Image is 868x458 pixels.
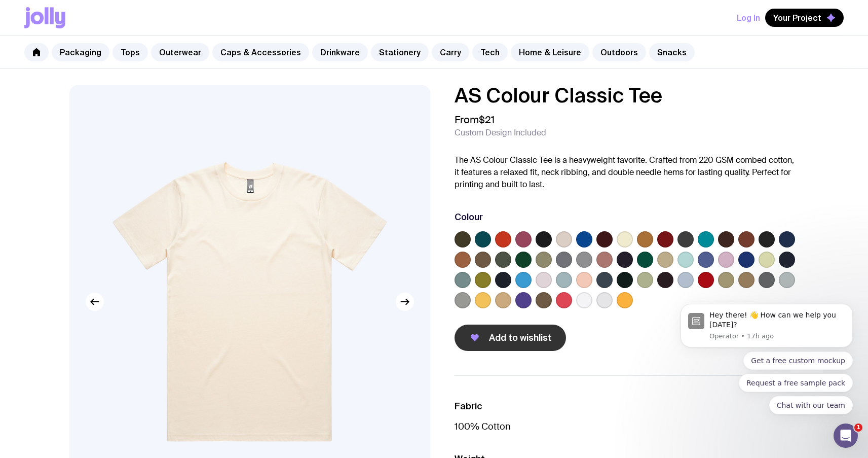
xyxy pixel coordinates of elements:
[455,400,799,412] h3: Fabric
[511,43,589,61] a: Home & Leisure
[592,43,646,61] a: Outdoors
[455,211,483,223] h3: Colour
[432,43,469,61] a: Carry
[472,43,508,61] a: Tech
[479,113,495,126] span: $21
[52,43,109,61] a: Packaging
[765,9,844,27] button: Your Project
[773,13,821,23] span: Your Project
[455,325,566,351] button: Add to wishlist
[834,424,858,448] iframe: Intercom live chat
[212,43,309,61] a: Caps & Accessories
[455,114,495,126] span: From
[649,43,695,61] a: Snacks
[455,128,546,138] span: Custom Design Included
[455,420,799,433] p: 100% Cotton
[112,43,148,61] a: Tops
[151,43,209,61] a: Outerwear
[312,43,368,61] a: Drinkware
[455,85,799,105] h1: AS Colour Classic Tee
[489,332,552,344] span: Add to wishlist
[371,43,429,61] a: Stationery
[665,291,868,453] iframe: Intercom notifications message
[737,9,760,27] button: Log In
[455,154,799,191] p: The AS Colour Classic Tee is a heavyweight favorite. Crafted from 220 GSM combed cotton, it featu...
[854,424,862,432] span: 1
